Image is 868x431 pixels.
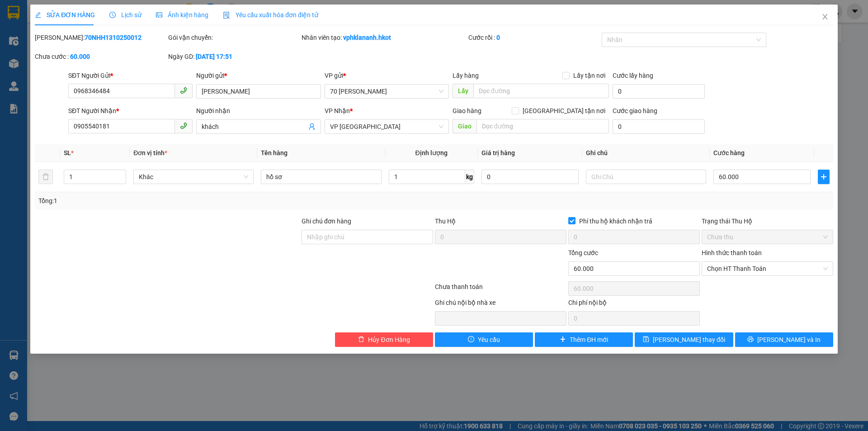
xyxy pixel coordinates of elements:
[818,170,830,184] button: plus
[707,230,828,244] span: Chưa thu
[35,11,95,19] span: SỬA ĐƠN HÀNG
[476,119,609,133] input: Dọc đường
[453,84,473,98] span: Lấy
[812,5,838,30] button: Close
[196,53,232,60] b: [DATE] 17:51
[435,218,456,225] span: Thu Hộ
[325,71,449,81] div: VP gửi
[38,170,53,184] button: delete
[643,336,649,343] span: save
[330,120,443,133] span: VP Đà Nẵng
[519,106,609,116] span: [GEOGRAPHIC_DATA] tận nơi
[325,107,350,114] span: VP Nhận
[613,84,705,99] input: Cước lấy hàng
[613,119,705,134] input: Cước giao hàng
[85,34,142,41] b: 70NHH1310250012
[586,170,706,184] input: Ghi Chú
[168,52,300,62] div: Ngày GD:
[335,332,433,347] button: deleteHủy Đơn Hàng
[156,12,162,18] span: picture
[343,34,391,41] b: vphklananh.hkot
[496,34,500,41] b: 0
[465,170,474,184] span: kg
[139,170,248,184] span: Khác
[453,72,479,79] span: Lấy hàng
[613,107,657,114] label: Cước giao hàng
[70,53,90,60] b: 60.000
[478,335,500,345] span: Yêu cầu
[302,33,467,43] div: Nhân viên tạo:
[35,33,166,43] div: [PERSON_NAME]:
[453,107,481,114] span: Giao hàng
[302,218,351,225] label: Ghi chú đơn hàng
[453,119,476,133] span: Giao
[35,52,166,62] div: Chưa cước :
[653,335,725,345] span: [PERSON_NAME] thay đổi
[468,336,474,343] span: exclamation-circle
[735,332,833,347] button: printer[PERSON_NAME] và In
[560,336,566,343] span: plus
[757,335,821,345] span: [PERSON_NAME] và In
[261,149,288,156] span: Tên hàng
[415,149,448,156] span: Định lượng
[818,173,829,180] span: plus
[68,71,193,81] div: SĐT Người Gửi
[64,149,71,156] span: SL
[702,216,833,226] div: Trạng thái Thu Hộ
[180,87,187,94] span: phone
[196,106,321,116] div: Người nhận
[156,11,208,19] span: Ảnh kiện hàng
[261,170,381,184] input: VD: Bàn, Ghế
[180,122,187,129] span: phone
[568,298,700,311] div: Chi phí nội bộ
[570,335,608,345] span: Thêm ĐH mới
[435,298,566,311] div: Ghi chú nội bộ nhà xe
[635,332,733,347] button: save[PERSON_NAME] thay đổi
[68,106,193,116] div: SĐT Người Nhận
[821,13,829,20] span: close
[38,196,335,206] div: Tổng: 1
[368,335,410,345] span: Hủy Đơn Hàng
[582,144,710,162] th: Ghi chú
[473,84,609,98] input: Dọc đường
[707,262,828,275] span: Chọn HT Thanh Toán
[35,12,41,18] span: edit
[168,33,300,43] div: Gói vận chuyển:
[330,85,443,98] span: 70 Nguyễn Hữu Huân
[576,216,656,226] span: Phí thu hộ khách nhận trả
[613,72,653,79] label: Cước lấy hàng
[223,11,318,19] span: Yêu cầu xuất hóa đơn điện tử
[223,12,230,19] img: icon
[133,149,167,156] span: Đơn vị tính
[308,123,316,130] span: user-add
[358,336,364,343] span: delete
[535,332,633,347] button: plusThêm ĐH mới
[109,11,142,19] span: Lịch sử
[570,71,609,81] span: Lấy tận nơi
[713,149,745,156] span: Cước hàng
[481,149,515,156] span: Giá trị hàng
[109,12,116,18] span: clock-circle
[747,336,754,343] span: printer
[468,33,600,43] div: Cước rồi :
[434,282,567,298] div: Chưa thanh toán
[568,249,598,256] span: Tổng cước
[302,230,433,244] input: Ghi chú đơn hàng
[435,332,533,347] button: exclamation-circleYêu cầu
[196,71,321,81] div: Người gửi
[702,249,762,256] label: Hình thức thanh toán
